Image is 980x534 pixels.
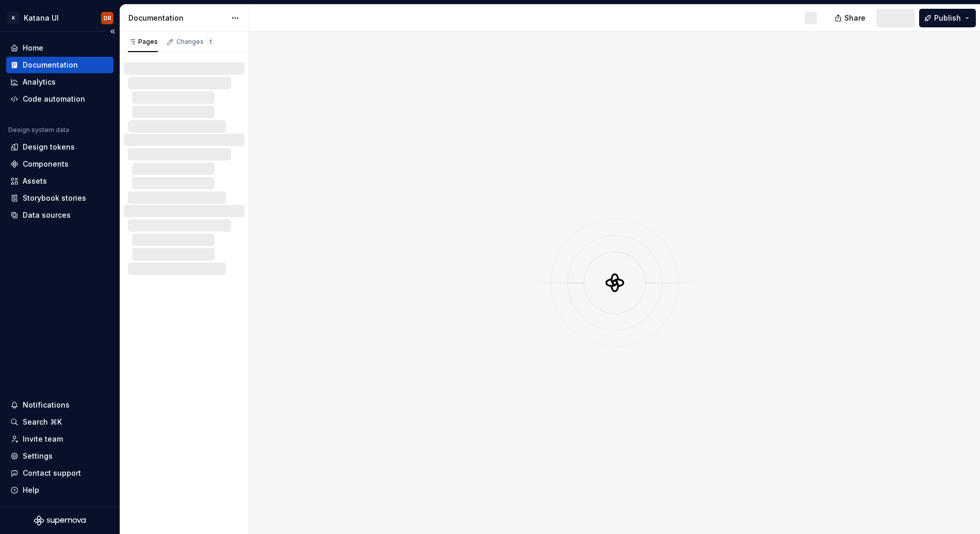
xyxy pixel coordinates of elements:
[23,434,63,444] div: Invite team
[2,7,118,29] button: KKatana UIDR
[844,13,865,23] span: Share
[23,417,62,427] div: Search ⌘K
[23,485,39,495] div: Help
[206,38,214,46] span: 1
[176,38,214,46] div: Changes
[6,57,113,73] a: Documentation
[23,400,70,410] div: Notifications
[23,210,71,220] div: Data sources
[23,193,86,203] div: Storybook stories
[23,451,53,461] div: Settings
[128,13,226,23] div: Documentation
[6,414,113,430] button: Search ⌘K
[23,60,78,70] div: Documentation
[128,38,158,46] div: Pages
[6,448,113,464] a: Settings
[23,94,85,104] div: Code automation
[6,431,113,447] a: Invite team
[6,465,113,481] button: Contact support
[23,77,56,87] div: Analytics
[23,159,69,169] div: Components
[6,74,113,90] a: Analytics
[34,515,86,526] svg: Supernova Logo
[6,156,113,172] a: Components
[7,12,20,24] div: K
[6,173,113,189] a: Assets
[6,40,113,56] a: Home
[6,207,113,223] a: Data sources
[105,24,120,39] button: Collapse sidebar
[6,91,113,107] a: Code automation
[23,43,43,53] div: Home
[23,142,75,152] div: Design tokens
[6,397,113,413] button: Notifications
[8,126,69,134] div: Design system data
[934,13,961,23] span: Publish
[6,190,113,206] a: Storybook stories
[6,139,113,155] a: Design tokens
[919,9,976,27] button: Publish
[6,482,113,498] button: Help
[104,14,111,22] div: DR
[23,176,47,186] div: Assets
[23,468,81,478] div: Contact support
[829,9,872,27] button: Share
[24,13,59,23] div: Katana UI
